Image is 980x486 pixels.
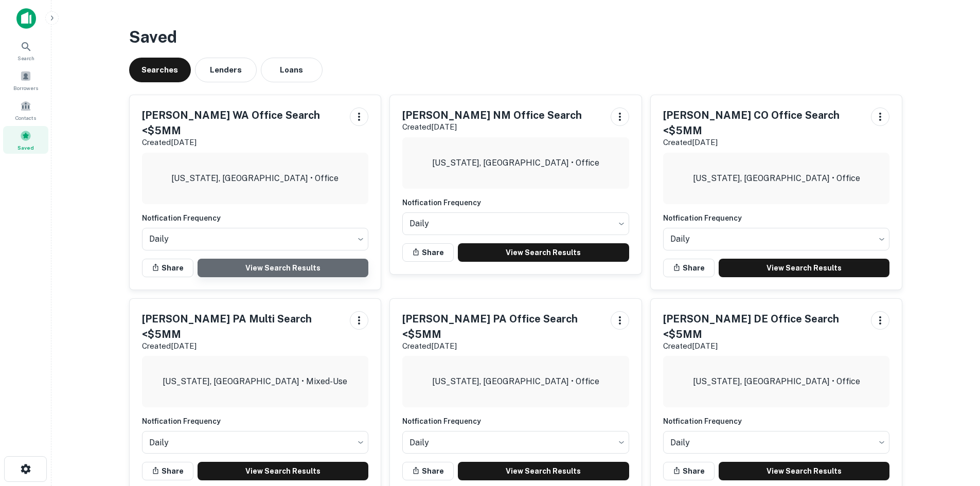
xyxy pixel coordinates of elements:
[402,197,629,208] h6: Notfication Frequency
[142,311,342,342] h5: [PERSON_NAME] PA Multi Search <$5MM
[3,126,48,154] a: Saved
[663,212,890,224] h6: Notfication Frequency
[458,462,629,480] a: View Search Results
[142,107,342,138] h5: [PERSON_NAME] WA Office Search <$5MM
[163,375,347,388] p: [US_STATE], [GEOGRAPHIC_DATA] • Mixed-Use
[402,107,582,123] h5: [PERSON_NAME] NM Office Search
[693,172,860,185] p: [US_STATE], [GEOGRAPHIC_DATA] • Office
[16,8,36,29] img: capitalize-icon.png
[432,157,599,169] p: [US_STATE], [GEOGRAPHIC_DATA] • Office
[719,259,890,277] a: View Search Results
[402,462,454,480] button: Share
[663,340,863,352] p: Created [DATE]
[198,259,369,277] a: View Search Results
[929,404,980,453] iframe: Chat Widget
[402,243,454,262] button: Share
[142,212,369,224] h6: Notfication Frequency
[663,311,863,342] h5: [PERSON_NAME] DE Office Search <$5MM
[17,54,34,62] span: Search
[402,428,629,457] div: Without label
[142,416,369,427] h6: Notfication Frequency
[719,462,890,480] a: View Search Results
[171,172,338,185] p: [US_STATE], [GEOGRAPHIC_DATA] • Office
[663,416,890,427] h6: Notfication Frequency
[402,340,602,352] p: Created [DATE]
[402,416,629,427] h6: Notfication Frequency
[129,58,191,82] button: Searches
[432,375,599,388] p: [US_STATE], [GEOGRAPHIC_DATA] • Office
[663,225,890,254] div: Without label
[693,375,860,388] p: [US_STATE], [GEOGRAPHIC_DATA] • Office
[17,143,34,152] span: Saved
[142,340,342,352] p: Created [DATE]
[663,259,715,277] button: Share
[142,428,369,457] div: Without label
[402,311,602,342] h5: [PERSON_NAME] PA Office Search <$5MM
[142,259,193,277] button: Share
[13,84,38,92] span: Borrowers
[402,121,582,133] p: Created [DATE]
[142,462,193,480] button: Share
[3,66,48,94] a: Borrowers
[3,96,48,124] a: Contacts
[195,58,257,82] button: Lenders
[198,462,369,480] a: View Search Results
[663,136,863,149] p: Created [DATE]
[261,58,323,82] button: Loans
[663,462,715,480] button: Share
[142,136,342,149] p: Created [DATE]
[142,225,369,254] div: Without label
[3,37,48,64] a: Search
[15,114,36,122] span: Contacts
[402,209,629,238] div: Without label
[663,428,890,457] div: Without label
[129,25,903,49] h3: Saved
[663,107,863,138] h5: [PERSON_NAME] CO Office Search <$5MM
[458,243,629,262] a: View Search Results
